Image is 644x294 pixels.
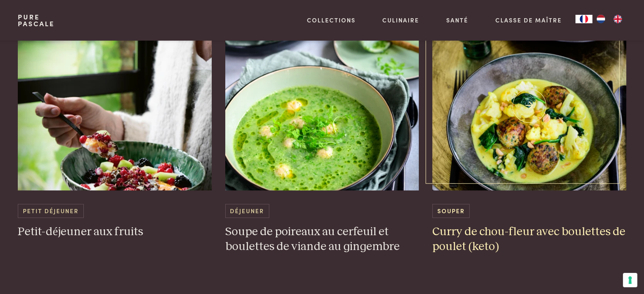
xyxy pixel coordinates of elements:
a: Classe de maître [495,16,562,25]
a: Santé [446,16,468,25]
h3: Soupe de poireaux au cerfeuil et boulettes de viande au gingembre [225,225,419,254]
img: Curry de chou-fleur avec boulettes de poulet (keto) [432,21,626,190]
a: EN [609,15,626,23]
a: NL [592,15,609,23]
a: Soupe de poireaux au cerfeuil et boulettes de viande au gingembre Déjeuner Soupe de poireaux au c... [225,21,419,254]
h3: Curry de chou-fleur avec boulettes de poulet (keto) [432,225,626,254]
h3: Petit-déjeuner aux fruits [18,225,212,239]
button: Vos préférences en matière de consentement pour les technologies de suivi [623,273,637,287]
a: PurePascale [18,14,55,27]
span: Petit déjeuner [18,204,83,218]
div: Language [575,15,592,23]
a: Petit-déjeuner aux fruits Petit déjeuner Petit-déjeuner aux fruits [18,21,212,239]
a: Collections [307,16,356,25]
img: Petit-déjeuner aux fruits [18,21,212,190]
a: FR [575,15,592,23]
img: Soupe de poireaux au cerfeuil et boulettes de viande au gingembre [225,21,419,190]
span: Déjeuner [225,204,269,218]
aside: Language selected: Français [575,15,626,23]
span: Souper [432,204,470,218]
ul: Language list [592,15,626,23]
a: Culinaire [382,16,419,25]
a: Curry de chou-fleur avec boulettes de poulet (keto) Souper Curry de chou-fleur avec boulettes de ... [432,21,626,254]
